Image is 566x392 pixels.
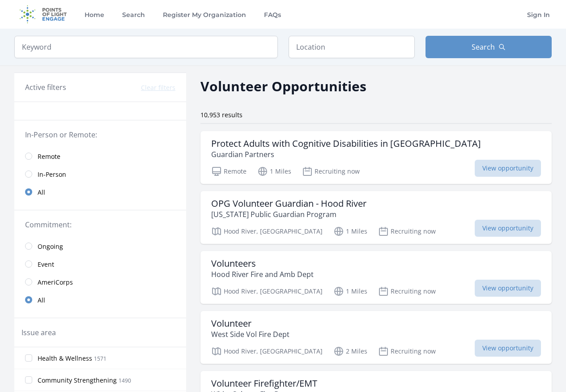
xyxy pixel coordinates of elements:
span: View opportunity [475,280,541,297]
p: Recruiting now [302,166,360,177]
span: Event [38,260,54,269]
p: 2 Miles [333,346,367,357]
input: Health & Wellness 1571 [25,354,32,362]
a: Volunteer West Side Vol Fire Dept Hood River, [GEOGRAPHIC_DATA] 2 Miles Recruiting now View oppor... [200,311,552,364]
span: 1571 [94,355,106,362]
span: View opportunity [475,220,541,237]
h3: Volunteer Firefighter/EMT [211,378,317,389]
span: 10,953 results [200,111,243,119]
a: Ongoing [14,237,186,255]
span: Ongoing [38,242,63,251]
p: Hood River, [GEOGRAPHIC_DATA] [211,346,323,357]
p: Hood River, [GEOGRAPHIC_DATA] [211,286,323,297]
a: Event [14,255,186,273]
span: All [38,296,45,305]
span: Community Strengthening [38,376,117,385]
p: Recruiting now [378,346,436,357]
p: Recruiting now [378,286,436,297]
p: Guardian Partners [211,149,481,160]
span: View opportunity [475,160,541,177]
span: Health & Wellness [38,354,92,363]
a: Remote [14,147,186,165]
span: 1490 [119,377,131,384]
p: Recruiting now [378,226,436,237]
h3: Active filters [25,82,66,93]
p: Remote [211,166,247,177]
a: Protect Adults with Cognitive Disabilities in [GEOGRAPHIC_DATA] Guardian Partners Remote 1 Miles ... [200,131,552,184]
a: All [14,291,186,309]
button: Clear filters [141,83,175,92]
h2: Volunteer Opportunities [200,76,366,96]
span: In-Person [38,170,66,179]
span: Search [472,42,495,52]
input: Community Strengthening 1490 [25,376,32,383]
p: [US_STATE] Public Guardian Program [211,209,366,220]
span: Remote [38,152,60,161]
a: All [14,183,186,201]
p: 1 Miles [333,286,367,297]
p: 1 Miles [333,226,367,237]
p: 1 Miles [257,166,291,177]
button: Search [426,36,552,58]
h3: Volunteer [211,318,289,329]
h3: Protect Adults with Cognitive Disabilities in [GEOGRAPHIC_DATA] [211,138,481,149]
span: AmeriCorps [38,278,73,287]
input: Location [289,36,415,58]
p: West Side Vol Fire Dept [211,329,289,340]
input: Keyword [14,36,278,58]
legend: Issue area [21,327,56,338]
legend: Commitment: [25,219,175,230]
a: OPG Volunteer Guardian - Hood River [US_STATE] Public Guardian Program Hood River, [GEOGRAPHIC_DA... [200,191,552,244]
span: All [38,188,45,197]
legend: In-Person or Remote: [25,129,175,140]
p: Hood River, [GEOGRAPHIC_DATA] [211,226,323,237]
span: View opportunity [475,340,541,357]
p: Hood River Fire and Amb Dept [211,269,314,280]
a: Volunteers Hood River Fire and Amb Dept Hood River, [GEOGRAPHIC_DATA] 1 Miles Recruiting now View... [200,251,552,304]
h3: Volunteers [211,258,314,269]
a: In-Person [14,165,186,183]
a: AmeriCorps [14,273,186,291]
h3: OPG Volunteer Guardian - Hood River [211,198,366,209]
